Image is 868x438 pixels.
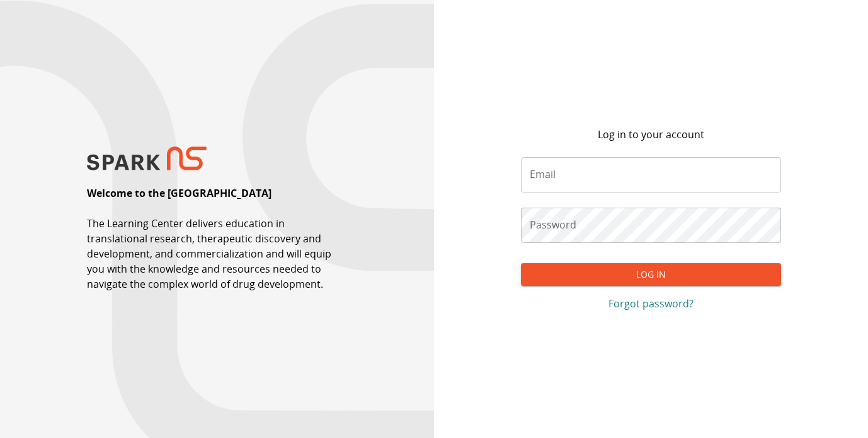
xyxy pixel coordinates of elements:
button: Log In [521,263,781,287]
p: The Learning Center delivers education in translational research, therapeutic discovery and devel... [87,216,347,292]
a: Forgot password? [521,296,781,311]
p: Welcome to the [GEOGRAPHIC_DATA] [87,186,271,201]
img: SPARK NS [87,146,207,171]
p: Log in to your account [598,127,704,142]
